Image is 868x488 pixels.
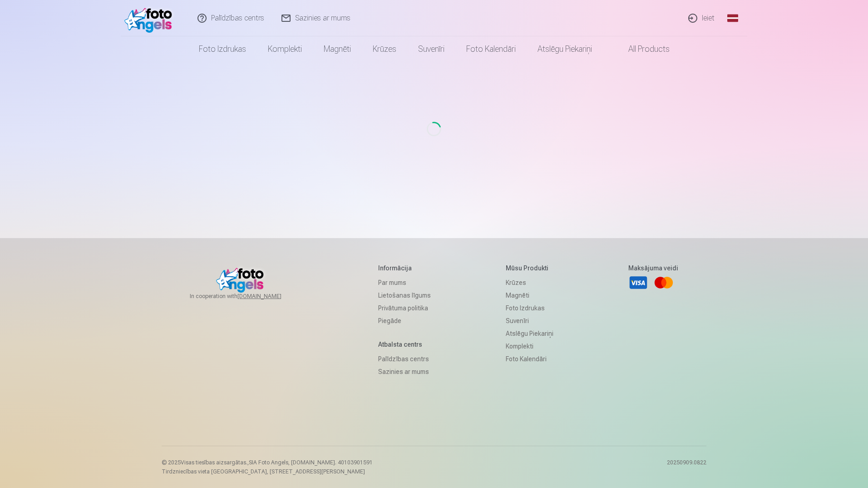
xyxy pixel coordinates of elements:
[162,459,373,466] p: © 2025 Visas tiesības aizsargātas. ,
[506,314,553,327] a: Suvenīri
[506,289,553,302] a: Magnēti
[378,276,431,289] a: Par mums
[407,36,455,62] a: Suvenīri
[378,353,431,365] a: Palīdzības centrs
[362,36,407,62] a: Krūzes
[124,4,177,33] img: /fa1
[628,264,678,273] h5: Maksājuma veidi
[628,273,648,293] a: Visa
[378,314,431,327] a: Piegāde
[455,36,527,62] a: Foto kalendāri
[378,340,431,349] h5: Atbalsta centrs
[506,302,553,314] a: Foto izdrukas
[162,468,373,475] p: Tirdzniecības vieta [GEOGRAPHIC_DATA], [STREET_ADDRESS][PERSON_NAME]
[506,276,553,289] a: Krūzes
[378,365,431,378] a: Sazinies ar mums
[603,36,681,62] a: All products
[667,459,706,475] p: 20250909.0822
[378,289,431,302] a: Lietošanas līgums
[654,273,674,293] a: Mastercard
[188,36,257,62] a: Foto izdrukas
[313,36,362,62] a: Magnēti
[249,459,373,466] span: SIA Foto Angels, [DOMAIN_NAME]. 40103901591
[506,340,553,353] a: Komplekti
[378,302,431,314] a: Privātuma politika
[506,264,553,273] h5: Mūsu produkti
[506,353,553,365] a: Foto kalendāri
[237,293,303,300] a: [DOMAIN_NAME]
[190,293,303,300] span: In cooperation with
[506,327,553,340] a: Atslēgu piekariņi
[378,264,431,273] h5: Informācija
[527,36,603,62] a: Atslēgu piekariņi
[257,36,313,62] a: Komplekti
